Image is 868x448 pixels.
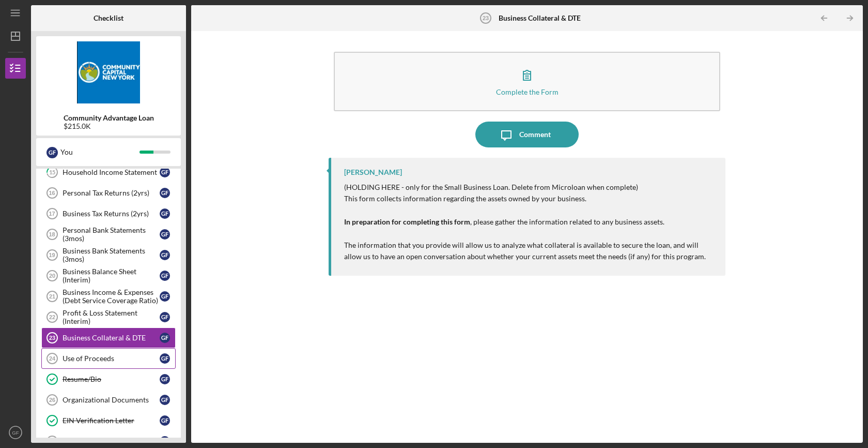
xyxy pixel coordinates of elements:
[344,182,715,193] p: (HOLDING HERE - only for the Small Business Loan. Delete from Microloan when complete)
[41,286,176,307] a: 21Business Income & Expenses (Debt Service Coverage Ratio)GF
[344,193,715,262] p: This form collects information regarding the assets owned by your business. , please gather the i...
[64,122,154,130] div: $215.0K
[63,168,160,176] div: Household Income Statement
[160,291,170,302] div: G F
[63,267,160,284] div: Business Balance Sheet (Interim)
[63,354,160,363] div: Use of Proceeds
[41,265,176,286] a: 20Business Balance Sheet (Interim)GF
[49,190,55,196] tspan: 16
[63,189,160,197] div: Personal Tax Returns (2yrs)
[475,122,579,147] button: Comment
[49,231,55,237] tspan: 18
[49,273,55,279] tspan: 20
[160,208,170,219] div: G F
[160,333,170,343] div: G F
[160,167,170,177] div: G F
[41,390,176,410] a: 26Organizational DocumentsGF
[47,147,58,158] div: G F
[49,355,56,362] tspan: 24
[63,334,160,342] div: Business Collateral & DTE
[344,217,470,226] strong: In preparation for completing this form
[94,14,123,22] b: Checklist
[41,410,176,431] a: EIN Verification LetterGF
[63,226,160,243] div: Personal Bank Statements (3mos)
[160,353,170,364] div: G F
[499,14,581,22] b: Business Collateral & DTE
[36,41,181,103] img: Product logo
[63,375,160,383] div: Resume/Bio
[63,247,160,263] div: Business Bank Statements (3mos)
[160,374,170,384] div: G F
[41,183,176,203] a: 16Personal Tax Returns (2yrs)GF
[5,422,26,443] button: GF
[496,88,559,96] div: Complete the Form
[49,314,55,320] tspan: 22
[483,15,489,21] tspan: 23
[160,188,170,198] div: G F
[12,430,19,436] text: GF
[160,312,170,322] div: G F
[63,288,160,305] div: Business Income & Expenses (Debt Service Coverage Ratio)
[64,114,154,122] b: Community Advantage Loan
[41,348,176,369] a: 24Use of ProceedsGF
[41,369,176,390] a: Resume/BioGF
[63,309,160,325] div: Profit & Loss Statement (Interim)
[49,397,55,403] tspan: 26
[334,52,720,111] button: Complete the Form
[63,396,160,404] div: Organizational Documents
[41,245,176,265] a: 19Business Bank Statements (3mos)GF
[41,162,176,183] a: 15Household Income StatementGF
[160,415,170,426] div: G F
[160,250,170,260] div: G F
[160,271,170,281] div: G F
[41,307,176,327] a: 22Profit & Loss Statement (Interim)GF
[49,293,55,300] tspan: 21
[41,203,176,224] a: 17Business Tax Returns (2yrs)GF
[41,224,176,245] a: 18Personal Bank Statements (3mos)GF
[49,252,55,258] tspan: 19
[160,395,170,405] div: G F
[49,211,55,217] tspan: 17
[41,327,176,348] a: 23Business Collateral & DTEGF
[344,168,402,176] div: [PERSON_NAME]
[160,229,170,240] div: G F
[49,335,55,341] tspan: 23
[519,122,551,147] div: Comment
[63,437,160,445] div: W9
[160,436,170,446] div: G F
[63,210,160,218] div: Business Tax Returns (2yrs)
[63,416,160,425] div: EIN Verification Letter
[60,143,139,161] div: You
[49,169,55,176] tspan: 15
